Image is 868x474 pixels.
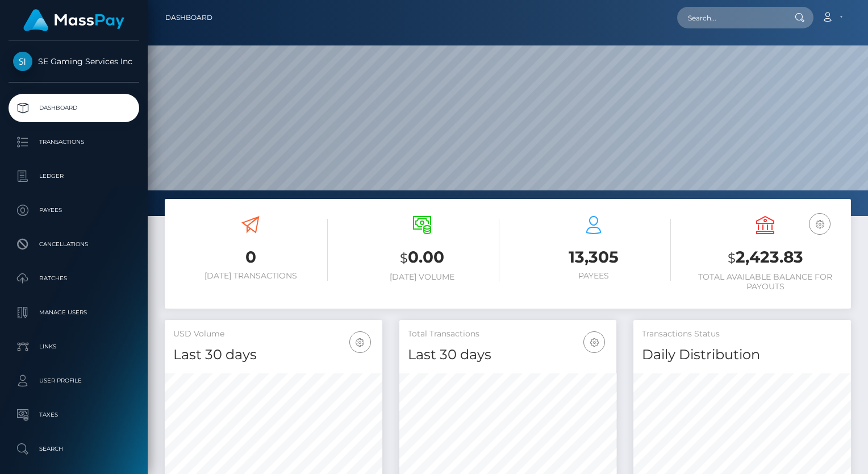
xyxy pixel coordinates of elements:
[9,230,139,259] a: Cancellations
[408,329,608,340] h5: Total Transactions
[13,236,135,253] p: Cancellations
[642,329,842,340] h5: Transactions Status
[13,52,32,71] img: SE Gaming Services Inc
[688,272,842,292] h6: Total Available Balance for Payouts
[400,250,408,266] small: $
[516,246,671,268] h3: 13,305
[23,9,124,31] img: MassPay Logo
[13,202,135,219] p: Payees
[9,332,139,361] a: Links
[13,304,135,321] p: Manage Users
[516,271,671,281] h6: Payees
[9,298,139,327] a: Manage Users
[13,406,135,423] p: Taxes
[9,435,139,463] a: Search
[9,162,139,190] a: Ledger
[13,270,135,287] p: Batches
[9,56,139,66] span: SE Gaming Services Inc
[9,401,139,429] a: Taxes
[688,246,842,269] h3: 2,423.83
[408,345,608,365] h4: Last 30 days
[173,345,374,365] h4: Last 30 days
[677,7,784,28] input: Search...
[13,372,135,389] p: User Profile
[345,246,499,269] h3: 0.00
[13,134,135,151] p: Transactions
[9,367,139,395] a: User Profile
[13,99,135,117] p: Dashboard
[9,128,139,156] a: Transactions
[9,94,139,122] a: Dashboard
[9,196,139,224] a: Payees
[13,338,135,355] p: Links
[173,329,374,340] h5: USD Volume
[173,246,328,268] h3: 0
[165,6,212,30] a: Dashboard
[345,272,499,282] h6: [DATE] Volume
[13,168,135,185] p: Ledger
[642,345,842,365] h4: Daily Distribution
[173,271,328,281] h6: [DATE] Transactions
[728,250,736,266] small: $
[13,440,135,458] p: Search
[9,264,139,293] a: Batches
